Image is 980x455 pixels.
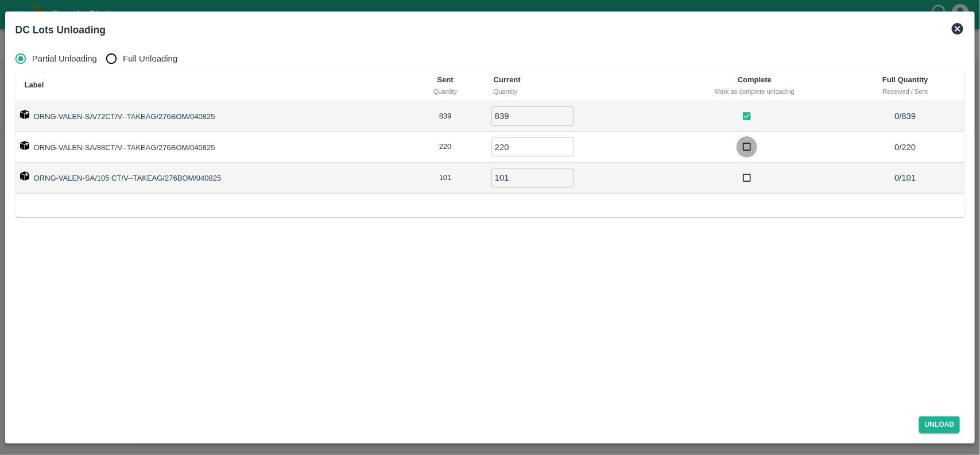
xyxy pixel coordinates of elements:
[406,101,485,132] td: 839
[32,52,97,65] span: Partial Unloading
[673,86,837,97] div: Mark as complete unloading
[855,86,956,97] div: Received / Sent
[16,163,406,194] td: ORNG-VALEN-SA/105 CT/V--TAKEAG/276BOM/040825
[20,141,29,150] img: box
[882,75,928,84] b: Full Quantity
[919,416,960,433] button: Unload
[123,52,177,65] span: Full Unloading
[851,171,960,184] p: 0 / 101
[16,24,106,36] b: DC Lots Unloading
[494,75,521,84] b: Current
[16,101,406,132] td: ORNG-VALEN-SA/72CT/V--TAKEAG/276BOM/040825
[416,86,475,97] div: Quantity
[25,81,44,89] b: Label
[491,106,574,125] input: 0
[491,137,574,156] input: 0
[437,75,454,84] b: Sent
[20,171,29,181] img: box
[738,75,772,84] b: Complete
[851,110,960,123] p: 0 / 839
[406,132,485,163] td: 220
[494,86,654,97] div: Quantity
[16,132,406,163] td: ORNG-VALEN-SA/88CT/V--TAKEAG/276BOM/040825
[406,163,485,194] td: 101
[20,110,29,119] img: box
[491,169,574,188] input: 0
[851,141,960,154] p: 0 / 220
